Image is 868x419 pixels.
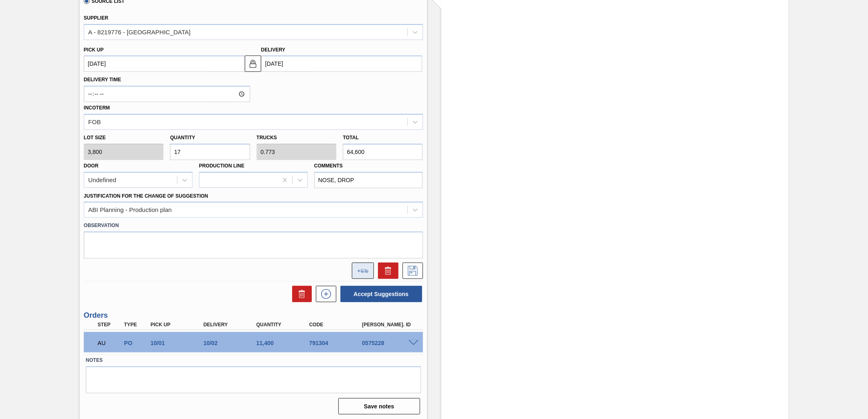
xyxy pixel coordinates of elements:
div: Type [122,322,150,328]
button: Save notes [338,398,420,415]
label: Lot size [84,132,163,144]
div: 791304 [307,340,367,346]
h3: Orders [84,311,423,320]
img: locked [248,59,258,69]
div: 11,400 [254,340,314,346]
div: FOB [88,118,101,125]
div: Delete Suggestions [288,286,312,302]
label: Delivery Time [84,74,250,86]
p: AU [98,340,121,346]
div: [PERSON_NAME]. ID [360,322,420,328]
div: Delivery [201,322,261,328]
label: Comments [314,160,423,172]
label: Trucks [257,135,277,140]
div: Purchase order [122,340,150,346]
div: Awaiting Unload [96,334,123,352]
label: Delivery [261,47,286,53]
div: Delete Suggestion [374,263,398,279]
div: New suggestion [312,286,336,302]
div: A - 8219776 - [GEOGRAPHIC_DATA] [88,29,190,36]
div: 0575228 [360,340,420,346]
label: Pick up [84,47,104,53]
label: Supplier [84,15,108,21]
input: mm/dd/yyyy [84,56,245,72]
label: Total [343,135,359,140]
div: Pick up [148,322,208,328]
div: Quantity [254,322,314,328]
label: Notes [86,354,421,366]
label: Justification for the Change of Suggestion [84,193,208,199]
label: Production Line [199,163,244,169]
button: Accept Suggestions [340,286,422,302]
input: mm/dd/yyyy [261,56,422,72]
button: locked [245,56,261,72]
div: 10/01/2025 [148,340,208,346]
div: Add to the load composition [348,263,374,279]
div: Accept Suggestions [336,285,423,303]
div: Code [307,322,367,328]
label: Incoterm [84,105,110,111]
div: Undefined [88,176,116,183]
div: ABI Planning - Production plan [88,207,172,214]
label: Door [84,163,98,169]
label: Observation [84,220,423,232]
div: Save Suggestion [398,263,423,279]
label: Quantity [170,135,195,140]
div: Step [96,322,123,328]
div: 10/02/2025 [201,340,261,346]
